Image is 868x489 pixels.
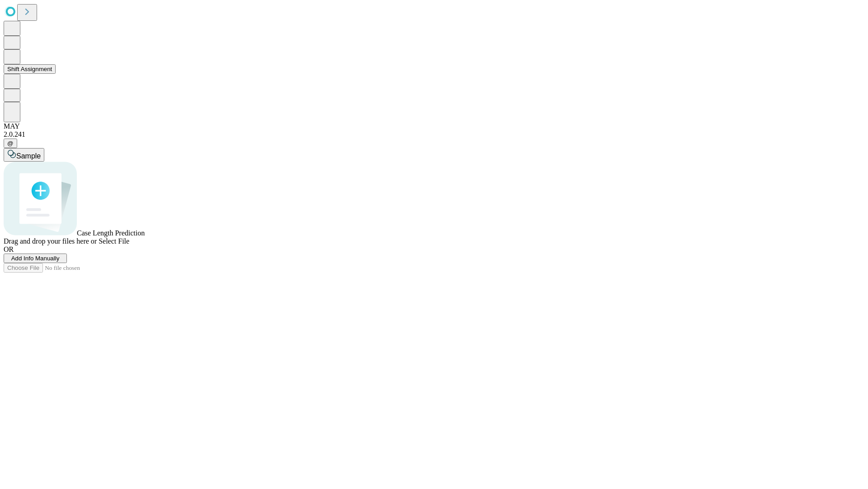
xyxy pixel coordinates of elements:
[99,237,129,245] span: Select File
[4,237,97,245] span: Drag and drop your files here or
[77,229,145,237] span: Case Length Prediction
[4,122,864,130] div: MAY
[4,139,17,148] button: @
[4,130,864,139] div: 2.0.241
[4,245,14,253] span: OR
[11,255,60,262] span: Add Info Manually
[7,140,14,147] span: @
[4,64,56,74] button: Shift Assignment
[4,254,67,263] button: Add Info Manually
[4,148,44,162] button: Sample
[16,152,41,160] span: Sample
